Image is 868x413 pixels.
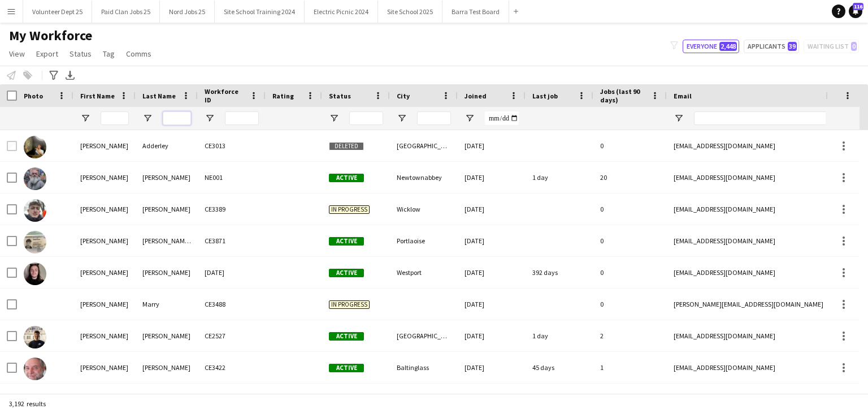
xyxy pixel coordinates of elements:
[225,111,259,125] input: Workforce ID Filter Input
[101,111,129,125] input: First Name Filter Input
[465,92,487,100] span: Joined
[305,1,378,23] button: Electric Picnic 2024
[442,1,509,23] button: Barra Test Board
[24,358,46,380] img: Aaron Paul
[136,130,198,161] div: Adderley
[485,111,519,125] input: Joined Filter Input
[593,162,667,193] div: 20
[593,193,667,225] div: 0
[36,49,58,59] span: Export
[24,263,46,285] img: Aaron Ledwith
[526,352,593,383] div: 45 days
[142,113,153,123] button: Open Filter Menu
[532,92,558,100] span: Last job
[136,352,198,383] div: [PERSON_NAME]
[198,289,266,320] div: CE3488
[24,167,46,190] img: Aaron Cleary
[378,1,442,23] button: Site School 2025
[458,225,526,256] div: [DATE]
[160,1,215,23] button: Nord Jobs 25
[390,225,458,256] div: Portlaoise
[458,289,526,320] div: [DATE]
[136,289,198,320] div: Marry
[329,300,370,309] span: In progress
[329,237,364,246] span: Active
[198,320,266,351] div: CE2527
[674,92,692,100] span: Email
[142,92,176,100] span: Last Name
[329,269,364,277] span: Active
[73,289,136,320] div: [PERSON_NAME]
[73,162,136,193] div: [PERSON_NAME]
[92,1,160,23] button: Paid Clan Jobs 25
[103,49,115,59] span: Tag
[458,257,526,288] div: [DATE]
[126,49,151,59] span: Comms
[593,225,667,256] div: 0
[9,27,92,44] span: My Workforce
[397,92,410,100] span: City
[198,130,266,161] div: CE3013
[24,92,43,100] span: Photo
[390,257,458,288] div: Westport
[73,193,136,225] div: [PERSON_NAME]
[390,193,458,225] div: Wicklow
[24,326,46,349] img: Aaron O
[788,42,797,51] span: 39
[9,49,25,59] span: View
[65,46,96,61] a: Status
[458,193,526,225] div: [DATE]
[136,320,198,351] div: [PERSON_NAME]
[465,113,475,123] button: Open Filter Menu
[329,174,364,182] span: Active
[136,193,198,225] div: [PERSON_NAME]
[205,87,245,104] span: Workforce ID
[719,42,737,51] span: 2,448
[136,257,198,288] div: [PERSON_NAME]
[23,1,92,23] button: Volunteer Dept 25
[853,3,863,10] span: 116
[329,113,339,123] button: Open Filter Menu
[136,162,198,193] div: [PERSON_NAME]
[7,141,17,151] input: Row Selection is disabled for this row (unchecked)
[136,225,198,256] div: [PERSON_NAME] [PERSON_NAME]
[205,113,215,123] button: Open Filter Menu
[80,113,90,123] button: Open Filter Menu
[593,289,667,320] div: 0
[73,130,136,161] div: [PERSON_NAME]
[593,130,667,161] div: 0
[98,46,119,61] a: Tag
[458,162,526,193] div: [DATE]
[458,130,526,161] div: [DATE]
[163,111,191,125] input: Last Name Filter Input
[674,113,684,123] button: Open Filter Menu
[70,49,92,59] span: Status
[198,352,266,383] div: CE3422
[329,332,364,341] span: Active
[198,162,266,193] div: NE001
[458,352,526,383] div: [DATE]
[593,320,667,351] div: 2
[600,87,646,104] span: Jobs (last 90 days)
[198,193,266,225] div: CE3389
[390,130,458,161] div: [GEOGRAPHIC_DATA]
[683,40,739,53] button: Everyone2,448
[329,364,364,372] span: Active
[73,257,136,288] div: [PERSON_NAME]
[73,225,136,256] div: [PERSON_NAME]
[272,92,294,100] span: Rating
[390,320,458,351] div: [GEOGRAPHIC_DATA]
[390,162,458,193] div: Newtownabbey
[329,142,364,150] span: Deleted
[73,352,136,383] div: [PERSON_NAME]
[849,5,862,18] a: 116
[121,46,156,61] a: Comms
[329,205,370,214] span: In progress
[329,92,351,100] span: Status
[417,111,451,125] input: City Filter Input
[24,199,46,222] img: Aaron Crinnion
[73,320,136,351] div: [PERSON_NAME]
[80,92,115,100] span: First Name
[526,162,593,193] div: 1 day
[198,225,266,256] div: CE3871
